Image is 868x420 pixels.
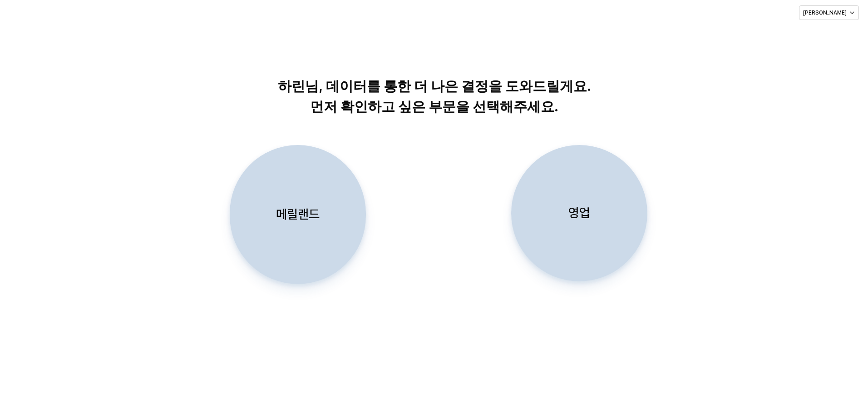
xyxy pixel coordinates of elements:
button: 메릴랜드 [230,145,366,284]
button: 영업 [511,145,647,281]
p: 메릴랜드 [276,206,320,223]
button: [PERSON_NAME] [799,5,859,20]
p: [PERSON_NAME] [803,9,847,16]
p: 영업 [568,205,590,221]
p: 하린님, 데이터를 통한 더 나은 결정을 도와드릴게요. 먼저 확인하고 싶은 부문을 선택해주세요. [202,76,666,117]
